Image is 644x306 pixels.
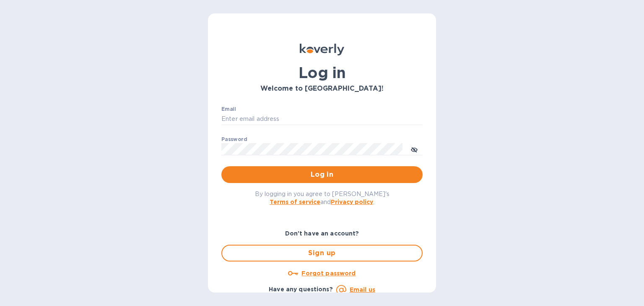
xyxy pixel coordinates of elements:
b: Don't have an account? [285,230,359,237]
label: Password [221,137,247,142]
u: Forgot password [301,270,356,277]
b: Have any questions? [269,286,333,293]
span: By logging in you agree to [PERSON_NAME]'s and . [255,191,390,205]
h3: Welcome to [GEOGRAPHIC_DATA]! [221,85,423,93]
button: Sign up [221,245,423,262]
a: Terms of service [270,199,320,205]
span: Log in [228,170,416,180]
h1: Log in [221,64,423,81]
a: Email us [350,286,375,293]
button: Log in [221,166,423,183]
label: Email [221,107,236,112]
img: Koverly [300,44,344,55]
a: Privacy policy [331,199,373,205]
button: toggle password visibility [406,141,423,157]
span: Sign up [229,248,415,258]
input: Enter email address [221,113,423,126]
